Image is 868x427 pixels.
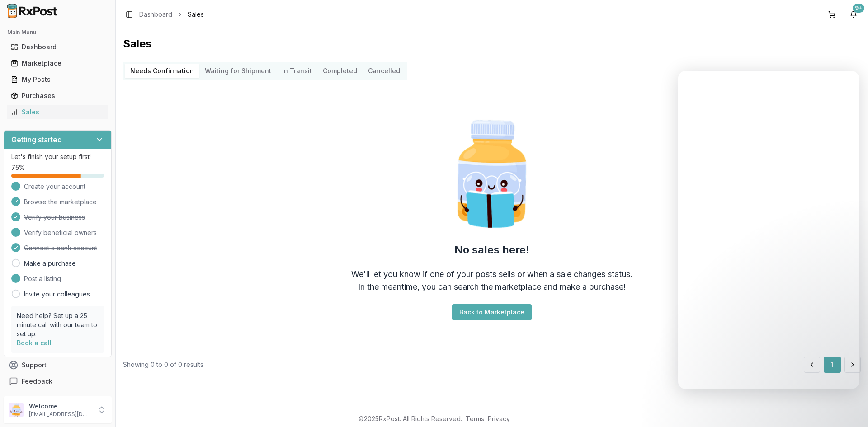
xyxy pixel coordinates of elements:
[7,39,108,55] a: Dashboard
[4,56,112,70] button: Marketplace
[351,268,632,281] div: We'll let you know if one of your posts sells or when a sale changes status.
[125,64,199,78] button: Needs Confirmation
[454,243,529,257] h2: No sales here!
[7,104,108,120] a: Sales
[11,134,62,145] h3: Getting started
[846,7,861,22] button: 9+
[7,88,108,104] a: Purchases
[853,4,864,13] div: 9+
[317,64,363,78] button: Completed
[4,105,112,119] button: Sales
[24,244,97,253] span: Connect a bank account
[139,10,204,19] nav: breadcrumb
[11,75,104,84] div: My Posts
[4,373,112,389] button: Feedback
[363,64,406,78] button: Cancelled
[188,10,204,19] span: Sales
[22,377,52,386] span: Feedback
[24,274,61,283] span: Post a listing
[4,357,112,373] button: Support
[24,259,76,268] a: Make a purchase
[29,402,92,411] p: Welcome
[199,64,277,78] button: Waiting for Shipment
[123,37,861,51] h1: Sales
[24,182,85,191] span: Create your account
[24,213,85,222] span: Verify your business
[17,339,52,347] a: Book a call
[139,10,172,19] a: Dashboard
[123,360,203,369] div: Showing 0 to 0 of 0 results
[17,311,99,338] p: Need help? Set up a 25 minute call with our team to set up.
[678,71,859,389] iframe: Intercom live chat
[488,415,510,422] a: Privacy
[7,29,108,36] h2: Main Menu
[4,40,112,54] button: Dashboard
[24,290,90,299] a: Invite your colleagues
[24,228,97,237] span: Verify beneficial owners
[24,197,97,206] span: Browse the marketplace
[29,411,92,418] p: [EMAIL_ADDRESS][DOMAIN_NAME]
[4,72,112,87] button: My Posts
[466,415,484,422] a: Terms
[4,4,61,18] img: RxPost Logo
[9,403,24,417] img: User avatar
[11,59,104,68] div: Marketplace
[452,304,532,320] button: Back to Marketplace
[11,91,104,100] div: Purchases
[11,108,104,117] div: Sales
[434,116,550,232] img: Smart Pill Bottle
[7,71,108,88] a: My Posts
[4,89,112,103] button: Purchases
[11,163,25,172] span: 75 %
[7,55,108,71] a: Marketplace
[277,64,317,78] button: In Transit
[837,396,859,418] iframe: Intercom live chat
[358,281,626,293] div: In the meantime, you can search the marketplace and make a purchase!
[11,42,104,52] div: Dashboard
[11,152,104,161] p: Let's finish your setup first!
